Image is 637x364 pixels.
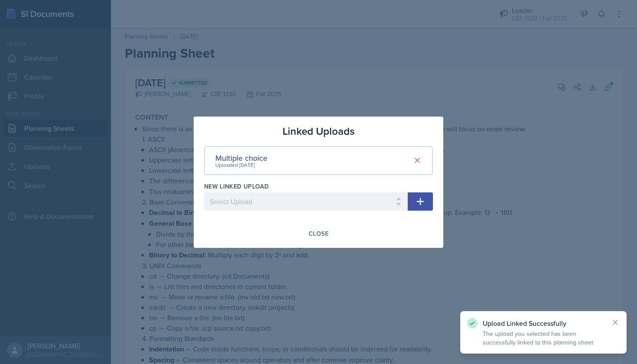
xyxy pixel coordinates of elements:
p: Upload Linked Successfully [483,319,604,328]
div: Close [309,230,328,237]
div: Uploaded [DATE] [215,161,267,169]
label: New Linked Upload [204,182,269,191]
div: Multiple choice [215,152,267,164]
h3: Linked Uploads [283,123,354,139]
p: The upload you selected has been successfully linked to this planning sheet [483,329,604,347]
button: Close [303,226,334,241]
